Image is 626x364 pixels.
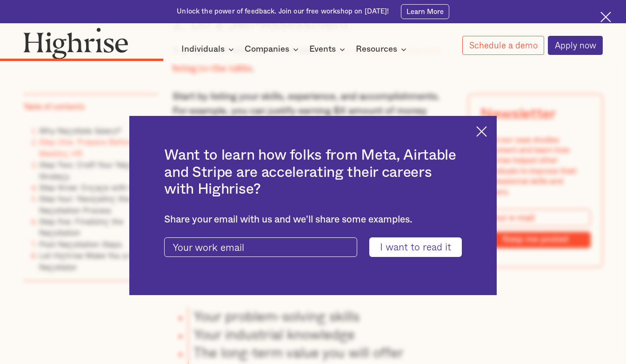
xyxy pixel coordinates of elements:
[164,147,461,198] h2: Want to learn how folks from Meta, Airtable and Stripe are accelerating their careers with Highrise?
[369,237,462,257] input: I want to read it
[476,126,487,137] img: Cross icon
[401,4,449,19] a: Learn More
[600,12,611,22] img: Cross icon
[23,27,128,59] img: Highrise logo
[177,7,389,16] div: Unlock the power of feedback. Join our free workshop on [DATE]!
[181,44,225,55] div: Individuals
[356,44,409,55] div: Resources
[181,44,237,55] div: Individuals
[356,44,397,55] div: Resources
[309,44,348,55] div: Events
[164,237,461,257] form: current-ascender-blog-article-modal-form
[548,36,602,55] a: Apply now
[309,44,336,55] div: Events
[462,36,544,55] a: Schedule a demo
[245,44,289,55] div: Companies
[164,214,461,226] div: Share your email with us and we'll share some examples.
[164,237,357,257] input: Your work email
[245,44,301,55] div: Companies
